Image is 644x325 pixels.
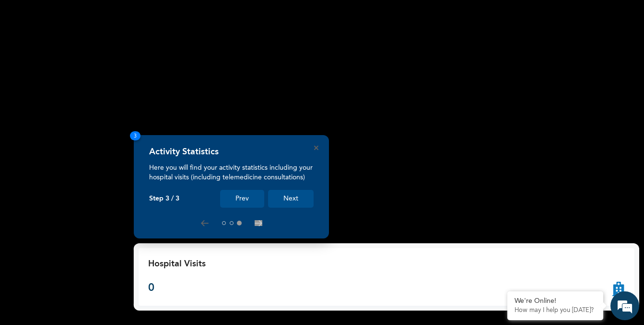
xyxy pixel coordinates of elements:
p: Step 3 / 3 [149,195,179,203]
button: Next [268,190,314,208]
p: Here you will find your activity statistics including your hospital visits (including telemedicin... [149,163,314,182]
h4: Activity Statistics [149,147,219,157]
p: Hospital Visits [148,258,206,271]
div: We're Online! [515,297,596,305]
p: 0 [148,280,206,296]
button: Prev [220,190,264,208]
button: Close [314,146,318,150]
p: How may I help you today? [515,307,596,314]
span: 3 [130,131,141,140]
